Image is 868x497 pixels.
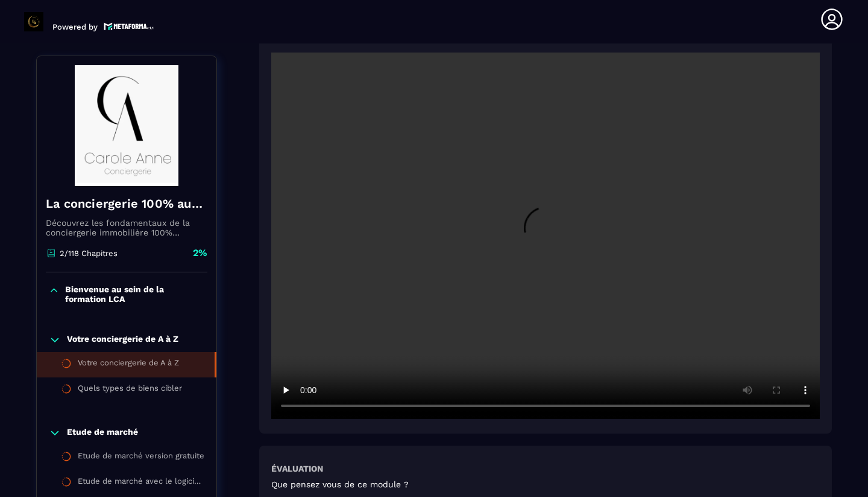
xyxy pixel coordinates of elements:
[67,334,178,346] p: Votre conciergerie de A à Z
[271,479,409,489] h5: Que pensez vous de ce module ?
[24,12,43,31] img: logo-branding
[67,427,138,439] p: Etude de marché
[46,195,207,212] h4: La conciergerie 100% automatisée
[46,218,207,237] p: Découvrez les fondamentaux de la conciergerie immobilière 100% automatisée. Cette formation est c...
[65,284,204,304] p: Bienvenue au sein de la formation LCA
[52,22,98,31] p: Powered by
[193,246,207,260] p: 2%
[271,464,323,473] h6: Évaluation
[78,383,182,397] div: Quels types de biens cibler
[60,249,118,258] p: 2/118 Chapitres
[78,476,204,490] div: Etude de marché avec le logiciel Airdna version payante
[104,21,154,31] img: logo
[78,358,179,371] div: Votre conciergerie de A à Z
[46,65,207,186] img: banner
[78,451,204,464] div: Etude de marché version gratuite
